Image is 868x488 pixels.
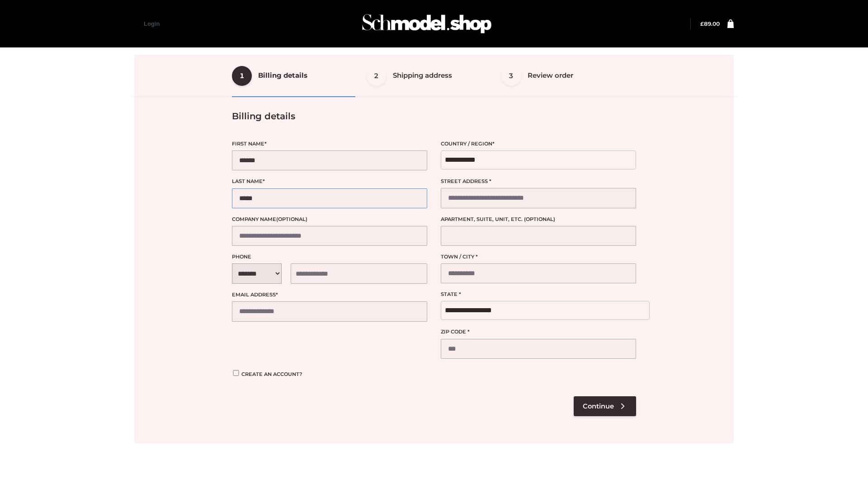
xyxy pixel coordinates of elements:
bdi: 89.00 [700,20,720,27]
span: £ [700,20,704,27]
a: £89.00 [700,20,720,27]
a: Login [144,20,160,27]
img: Schmodel Admin 964 [359,6,495,42]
